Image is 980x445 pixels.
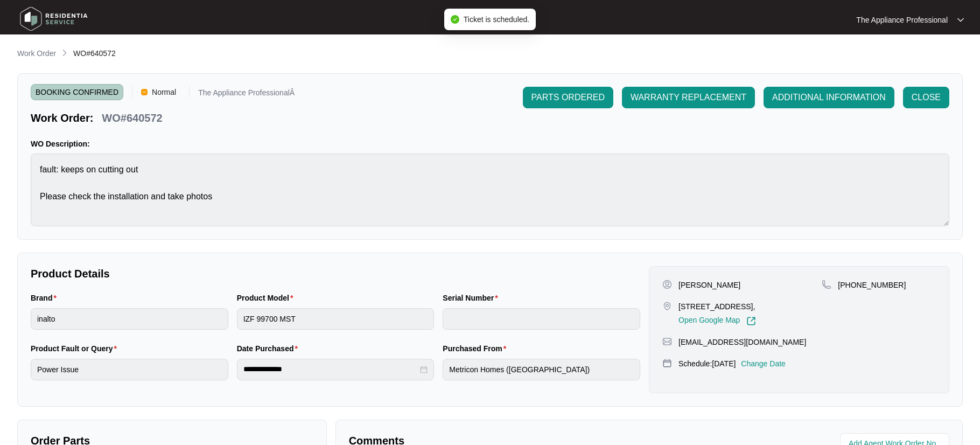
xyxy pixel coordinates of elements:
[622,87,755,108] button: WARRANTY REPLACEMENT
[662,337,672,346] img: map-pin
[678,301,756,312] p: [STREET_ADDRESS],
[237,293,298,303] label: Product Model
[31,266,640,281] p: Product Details
[678,358,736,369] p: Schedule: [DATE]
[443,359,640,380] input: Purchased From
[903,87,949,108] button: CLOSE
[451,15,459,24] span: check-circle
[31,84,123,100] span: BOOKING CONFIRMED
[31,308,228,330] input: Brand
[443,343,510,354] label: Purchased From
[662,301,672,311] img: map-pin
[957,17,964,23] img: dropdown arrow
[523,87,613,108] button: PARTS ORDERED
[16,3,92,35] img: residentia service logo
[31,138,949,149] p: WO Description:
[531,91,605,104] span: PARTS ORDERED
[31,343,121,354] label: Product Fault or Query
[243,364,418,375] input: Date Purchased
[15,48,58,60] a: Work Order
[198,89,295,100] p: The Appliance ProfessionalÂ
[31,293,61,303] label: Brand
[464,15,529,24] span: Ticket is scheduled.
[678,280,740,290] p: [PERSON_NAME]
[31,359,228,380] input: Product Fault or Query
[741,358,786,369] p: Change Date
[912,91,941,104] span: CLOSE
[443,308,640,330] input: Serial Number
[102,110,162,126] p: WO#640572
[237,308,435,330] input: Product Model
[148,84,180,100] span: Normal
[662,358,672,368] img: map-pin
[443,293,502,303] label: Serial Number
[17,48,56,59] p: Work Order
[662,280,672,289] img: user-pin
[772,91,886,104] span: ADDITIONAL INFORMATION
[73,49,116,58] span: WO#640572
[678,337,806,347] p: [EMAIL_ADDRESS][DOMAIN_NAME]
[31,154,949,226] textarea: fault: keeps on cutting out Please check the installation and take photos
[678,316,756,326] a: Open Google Map
[141,89,148,95] img: Vercel Logo
[764,87,894,108] button: ADDITIONAL INFORMATION
[60,48,69,57] img: chevron-right
[31,110,93,126] p: Work Order:
[746,316,756,326] img: Link-External
[856,15,948,25] p: The Appliance Professional
[838,280,906,290] p: [PHONE_NUMBER]
[631,91,746,104] span: WARRANTY REPLACEMENT
[822,280,831,289] img: map-pin
[237,343,302,354] label: Date Purchased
